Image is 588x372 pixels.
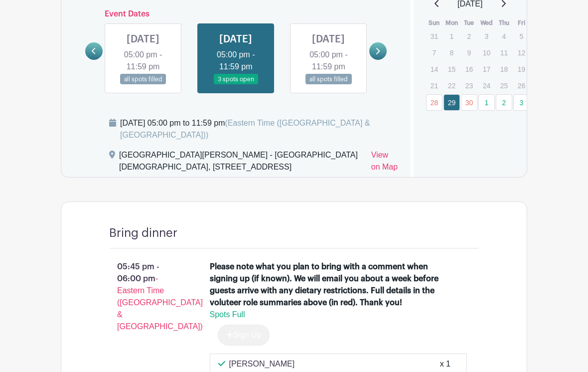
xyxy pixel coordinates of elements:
p: 16 [461,61,477,77]
p: 21 [426,78,442,93]
div: x 1 [440,358,450,370]
a: 30 [461,94,477,111]
div: [GEOGRAPHIC_DATA][PERSON_NAME] - [GEOGRAPHIC_DATA][DEMOGRAPHIC_DATA], [STREET_ADDRESS] [119,149,363,177]
p: 10 [478,45,495,60]
p: 22 [443,78,460,93]
a: 1 [478,94,495,111]
th: Thu [495,18,513,28]
p: 15 [443,61,460,77]
p: 1 [443,28,460,44]
a: 2 [496,94,512,111]
th: Tue [460,18,478,28]
th: Sun [426,18,443,28]
h6: Event Dates [103,9,369,19]
p: 5 [513,28,530,44]
p: 9 [461,45,477,60]
p: 25 [496,78,512,93]
div: [DATE] 05:00 pm to 11:59 pm [120,117,399,141]
p: 7 [426,45,442,60]
h4: Bring dinner [109,226,177,240]
span: Spots Full [210,310,245,319]
div: Please note what you plan to bring with a comment when signing up (if known). We will email you a... [210,261,455,309]
th: Wed [478,18,495,28]
span: (Eastern Time ([GEOGRAPHIC_DATA] & [GEOGRAPHIC_DATA])) [120,119,370,139]
p: 23 [461,78,477,93]
p: 17 [478,61,495,77]
p: 18 [496,61,512,77]
a: 29 [443,94,460,111]
p: 05:45 pm - 06:00 pm [93,257,194,337]
p: [PERSON_NAME] [229,358,295,370]
a: 28 [426,94,442,111]
p: 12 [513,45,530,60]
p: 11 [496,45,512,60]
p: 31 [426,28,442,44]
p: 24 [478,78,495,93]
span: - Eastern Time ([GEOGRAPHIC_DATA] & [GEOGRAPHIC_DATA]) [117,274,203,331]
p: 26 [513,78,530,93]
p: 3 [478,28,495,44]
a: 3 [513,94,530,111]
p: 14 [426,61,442,77]
p: 4 [496,28,512,44]
th: Mon [443,18,460,28]
th: Fri [513,18,530,28]
p: 2 [461,28,477,44]
p: 19 [513,61,530,77]
p: 8 [443,45,460,60]
a: View on Map [371,149,399,177]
